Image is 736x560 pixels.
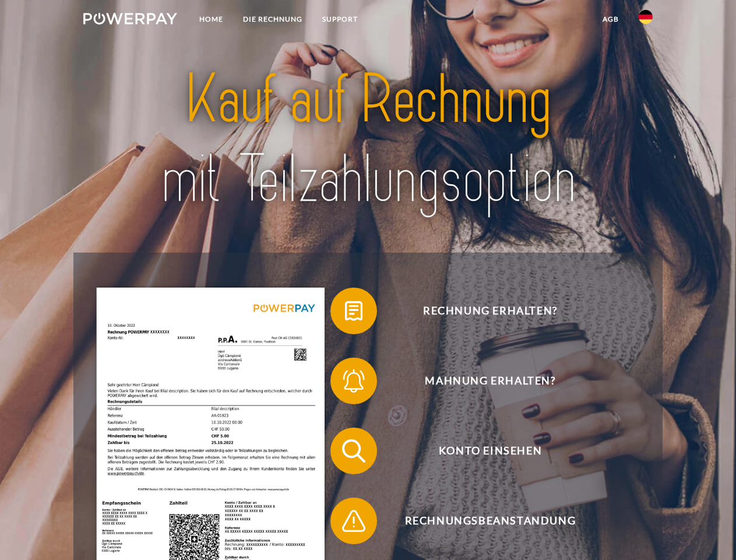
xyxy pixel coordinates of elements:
a: agb [593,9,629,30]
button: Rechnung erhalten? [330,288,633,334]
span: Rechnung erhalten? [347,288,633,334]
a: DIE RECHNUNG [233,9,312,30]
img: qb_warning.svg [339,506,368,535]
img: qb_bill.svg [339,296,368,325]
span: Mahnung erhalten? [347,358,633,404]
img: de [639,10,653,24]
span: Rechnungsbeanstandung [347,498,633,544]
span: Konto einsehen [347,428,633,474]
a: Home [189,9,233,30]
img: logo-powerpay-white.svg [83,13,177,24]
button: Konto einsehen [330,428,633,474]
img: qb_search.svg [339,436,368,466]
button: Rechnungsbeanstandung [330,498,633,544]
img: title-powerpay_de.svg [111,56,625,223]
button: Mahnung erhalten? [330,358,633,404]
a: SUPPORT [312,9,368,30]
img: qb_bell.svg [339,366,368,395]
